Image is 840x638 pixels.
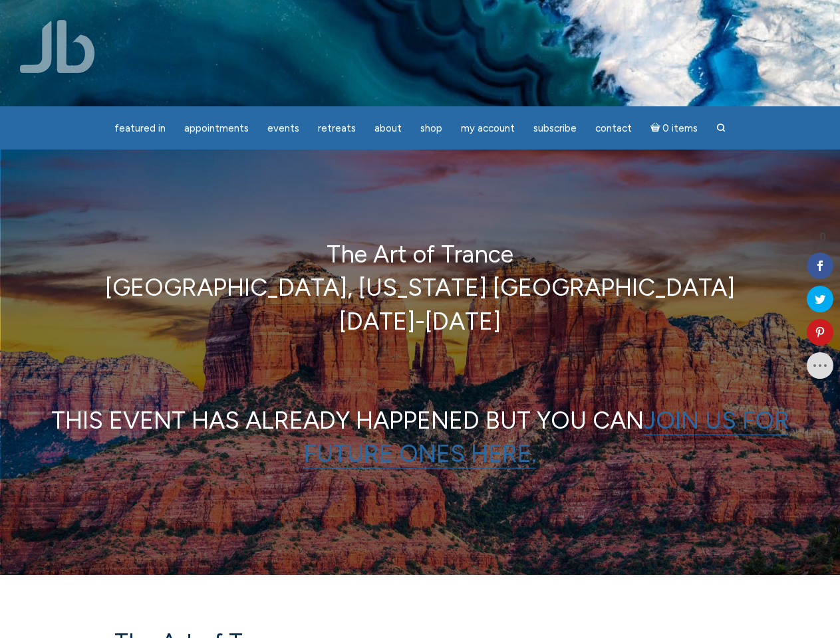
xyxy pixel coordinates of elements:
[453,116,523,142] a: My Account
[20,20,95,73] img: Jamie Butler. The Everyday Medium
[106,116,174,142] a: featured in
[412,116,450,142] a: Shop
[595,122,632,134] span: Contact
[812,243,833,250] span: Shares
[461,122,515,134] span: My Account
[42,403,798,471] p: THIS EVENT HAS ALREADY HAPPENED BUT YOU CAN
[533,122,577,134] span: Subscribe
[642,114,706,142] a: Cart0 items
[812,231,833,243] span: 0
[267,122,299,134] span: Events
[366,116,410,142] a: About
[420,122,442,134] span: Shop
[184,122,249,134] span: Appointments
[587,116,640,142] a: Contact
[650,122,663,134] i: Cart
[114,122,166,134] span: featured in
[259,116,307,142] a: Events
[374,122,402,134] span: About
[662,124,698,134] span: 0 items
[318,122,356,134] span: Retreats
[176,116,257,142] a: Appointments
[310,116,364,142] a: Retreats
[525,116,585,142] a: Subscribe
[42,238,798,338] p: The Art of Trance [GEOGRAPHIC_DATA], [US_STATE] [GEOGRAPHIC_DATA] [DATE]-[DATE]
